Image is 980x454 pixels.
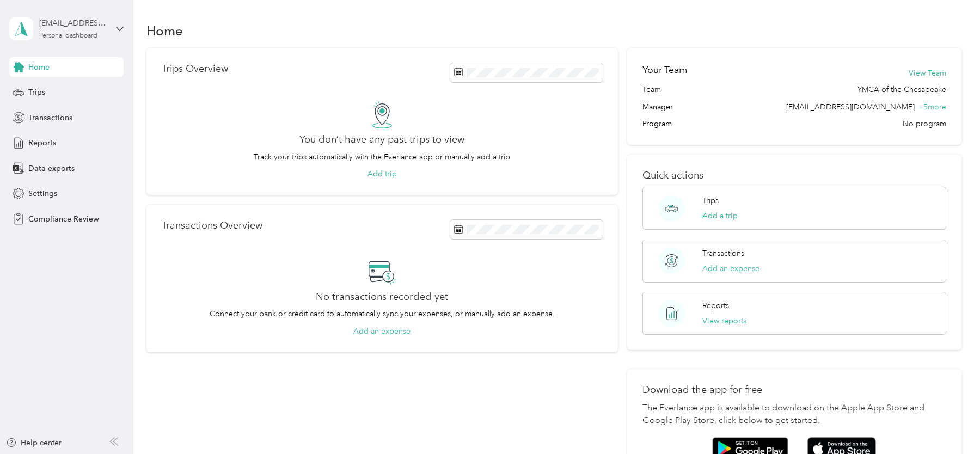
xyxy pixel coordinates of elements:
h2: No transactions recorded yet [316,291,448,303]
span: No program [903,118,946,130]
span: Program [642,118,672,130]
h1: Home [146,25,183,36]
h2: You don’t have any past trips to view [299,134,464,145]
p: Transactions [702,248,744,259]
p: Connect your bank or credit card to automatically sync your expenses, or manually add an expense. [210,308,555,320]
span: + 5 more [918,102,946,112]
p: Trips [702,195,719,206]
iframe: Everlance-gr Chat Button Frame [919,393,980,454]
button: Add an expense [353,326,411,337]
span: Team [642,84,661,95]
p: Download the app for free [642,384,946,396]
span: Manager [642,101,673,113]
p: Track your trips automatically with the Everlance app or manually add a trip [254,151,510,163]
button: Help center [6,437,62,449]
button: View reports [702,315,746,327]
span: YMCA of the Chesapeake [857,84,946,95]
p: Transactions Overview [162,220,262,231]
span: Settings [28,188,57,199]
h2: Your Team [642,63,687,77]
button: Add trip [367,168,397,180]
span: Home [28,62,50,73]
span: Data exports [28,163,75,174]
span: Transactions [28,112,72,124]
p: Quick actions [642,170,946,181]
p: Reports [702,300,729,311]
div: Personal dashboard [39,33,97,39]
button: Add a trip [702,210,738,222]
span: Reports [28,137,56,149]
button: Add an expense [702,263,759,274]
span: Compliance Review [28,213,99,225]
span: Trips [28,87,45,98]
p: Trips Overview [162,63,228,75]
div: [EMAIL_ADDRESS][DOMAIN_NAME] [39,17,107,29]
span: [EMAIL_ADDRESS][DOMAIN_NAME] [786,102,915,112]
p: The Everlance app is available to download on the Apple App Store and Google Play Store, click be... [642,402,946,428]
button: View Team [909,68,946,79]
